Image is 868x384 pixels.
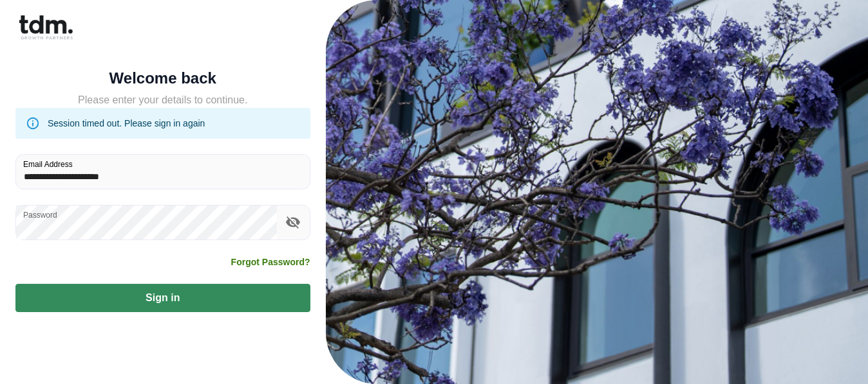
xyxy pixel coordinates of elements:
[15,284,310,312] button: Sign in
[15,92,310,108] h5: Please enter your details to continue.
[23,159,73,170] label: Email Address
[231,256,310,268] a: Forgot Password?
[23,209,57,220] label: Password
[15,72,310,85] h5: Welcome back
[282,211,304,233] button: toggle password visibility
[48,112,205,135] div: Session timed out. Please sign in again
